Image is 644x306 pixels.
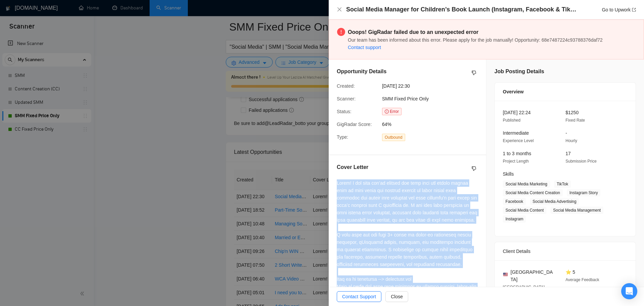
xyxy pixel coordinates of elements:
[346,5,578,14] h4: Social Media Manager for Children’s Book Launch (Instagram, Facebook & TikTok)
[566,110,579,115] span: $1250
[382,108,401,115] span: Error
[472,70,476,76] span: dislike
[348,29,478,35] strong: Ooops! GigRadar failed due to an unexpected error
[382,121,483,128] span: 64%
[503,130,529,136] span: Intermediate
[503,118,521,123] span: Published
[566,118,585,123] span: Fixed Rate
[337,122,372,127] span: GigRadar Score:
[511,268,555,283] span: [GEOGRAPHIC_DATA]
[503,171,514,177] span: Skills
[632,8,636,12] span: export
[342,293,376,300] span: Contact Support
[530,198,579,205] span: Social Media Advertising
[337,68,386,76] h5: Opportunity Details
[566,159,597,164] span: Submission Price
[567,189,601,196] span: Instagram Story
[391,293,403,300] span: Close
[602,7,636,12] a: Go to Upworkexport
[554,180,571,188] span: TikTok
[348,37,603,43] span: Our team has been informed about this error. Please apply for the job manually! Opportunity: 68e7...
[337,96,356,101] span: Scanner:
[337,291,381,302] button: Contact Support
[503,189,563,196] span: Social Media Content Creation
[382,96,429,101] span: SMM Fixed Price Only
[337,83,355,89] span: Created:
[337,7,342,12] span: close
[494,68,544,76] h5: Job Posting Details
[385,291,408,302] button: Close
[337,109,352,114] span: Status:
[503,110,531,115] span: [DATE] 22:24
[621,283,637,299] div: Open Intercom Messenger
[337,163,368,171] h5: Cover Letter
[503,242,628,260] div: Client Details
[503,180,550,188] span: Social Media Marketing
[566,277,599,282] span: Average Feedback
[503,272,508,277] img: 🇺🇸
[566,138,577,143] span: Hourly
[385,110,389,114] span: exclamation-circle
[337,28,345,36] span: exclamation-circle
[503,285,545,297] span: [GEOGRAPHIC_DATA] 10:30 PM
[470,165,478,173] button: dislike
[348,45,381,50] a: Contact support
[470,69,478,77] button: dislike
[503,207,546,214] span: Social Media Content
[503,151,531,156] span: 1 to 3 months
[503,159,529,164] span: Project Length
[337,7,342,12] button: Close
[550,207,603,214] span: Social Media Management
[566,130,567,136] span: -
[382,134,405,141] span: Outbound
[382,82,483,90] span: [DATE] 22:30
[337,134,348,140] span: Type:
[566,269,575,275] span: ⭐ 5
[566,151,571,156] span: 17
[472,166,476,171] span: dislike
[503,88,524,95] span: Overview
[503,215,526,223] span: Instagram
[503,138,534,143] span: Experience Level
[503,198,526,205] span: Facebook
